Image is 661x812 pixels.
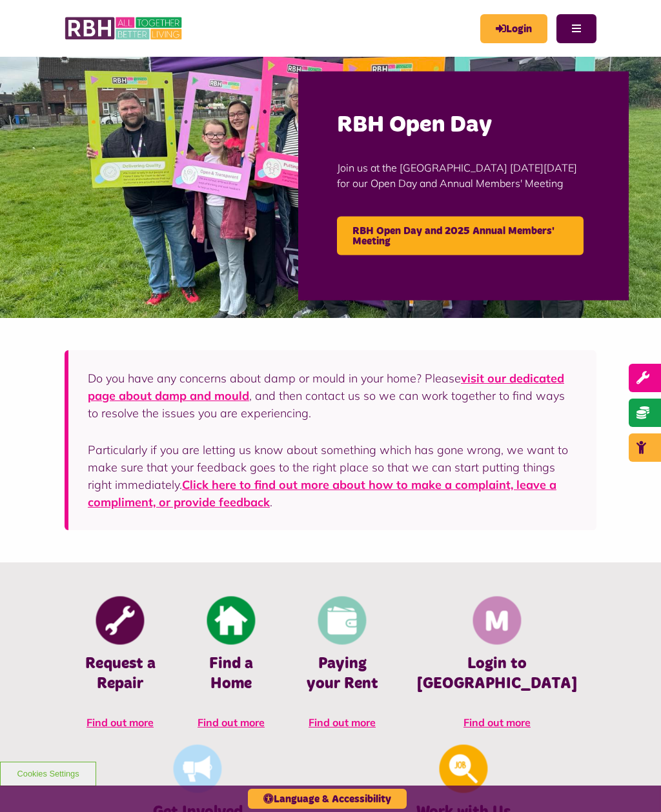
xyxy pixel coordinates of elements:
[88,477,556,510] a: Click here to find out more about how to make a complaint, leave a compliment, or provide feedback
[306,654,378,694] h4: Paying your Rent
[603,754,661,812] iframe: Netcall Web Assistant for live chat
[480,14,547,43] a: MyRBH
[207,596,256,644] img: Find A Home
[337,217,584,255] a: RBH Open Day and 2025 Annual Members' Meeting
[309,716,376,729] span: Find out more
[88,370,577,422] p: Do you have any concerns about damp or mould in your home? Please , and then contact us so we can...
[473,596,522,644] img: Membership And Mutuality
[88,441,577,511] p: Particularly if you are letting us know about something which has gone wrong, we want to make sur...
[337,141,590,210] p: Join us at the [GEOGRAPHIC_DATA] [DATE][DATE] for our Open Day and Annual Members' Meeting
[86,716,154,729] span: Find out more
[398,595,596,743] a: Membership And Mutuality Login to [GEOGRAPHIC_DATA] Find out more
[417,654,577,694] h4: Login to [GEOGRAPHIC_DATA]
[556,14,596,43] button: Navigation
[440,745,488,793] img: Looking For A Job
[96,596,145,644] img: Report Repair
[337,110,590,141] h2: RBH Open Day
[248,789,407,809] button: Language & Accessibility
[84,654,156,694] h4: Request a Repair
[198,716,265,729] span: Find out more
[287,595,398,743] a: Pay Rent Paying your Rent Find out more
[174,745,222,793] img: Get Involved
[318,596,367,644] img: Pay Rent
[463,716,531,729] span: Find out more
[65,13,184,44] img: RBH
[65,595,176,743] a: Report Repair Request a Repair Find out more
[195,654,267,694] h4: Find a Home
[88,371,564,403] a: visit our dedicated page about damp and mould
[176,595,287,743] a: Find A Home Find a Home Find out more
